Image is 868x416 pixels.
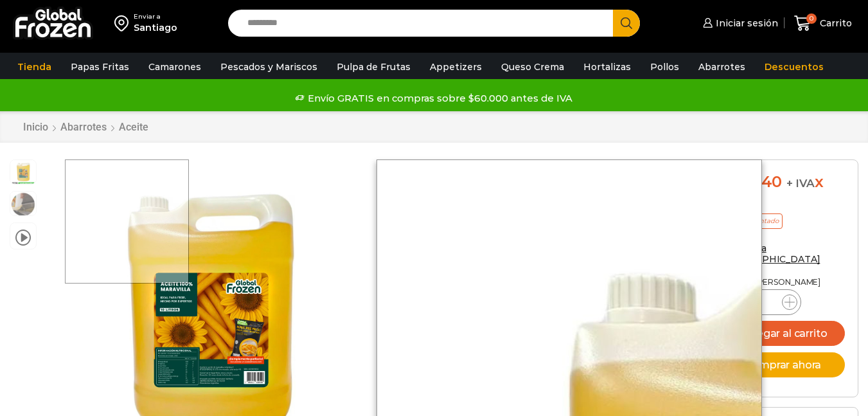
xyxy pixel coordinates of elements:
nav: Breadcrumb [22,121,149,133]
span: + IVA [786,177,815,190]
a: Pescados y Mariscos [214,55,324,79]
a: Inicio [22,121,49,133]
a: Queso Crema [495,55,571,79]
a: Tienda [11,55,58,79]
img: address-field-icon.svg [114,12,134,34]
a: Pulpa de Frutas [330,55,417,79]
span: aceite para freir [10,192,36,217]
div: Santiago [134,21,177,34]
a: Descuentos [758,55,830,79]
div: x caja [718,173,845,210]
a: Abarrotes [692,55,752,79]
a: Pollos [644,55,686,79]
a: Camarones [142,55,208,79]
a: Hortalizas [577,55,637,79]
div: Enviar a [134,12,177,21]
p: Cantidad [PERSON_NAME] [718,278,845,287]
span: Carrito [817,17,852,30]
a: Appetizers [423,55,488,79]
a: Abarrotes [60,121,107,133]
span: aceite maravilla [10,160,36,186]
a: 0 Carrito [791,8,855,39]
a: Enviar a [GEOGRAPHIC_DATA] [718,242,820,265]
button: Search button [613,10,640,37]
button: Comprar ahora [718,352,845,377]
a: Iniciar sesión [700,10,778,36]
button: Agregar al carrito [718,321,845,346]
a: Aceite [118,121,149,133]
a: Papas Fritas [64,55,136,79]
span: Iniciar sesión [713,17,778,30]
span: 0 [806,14,817,24]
